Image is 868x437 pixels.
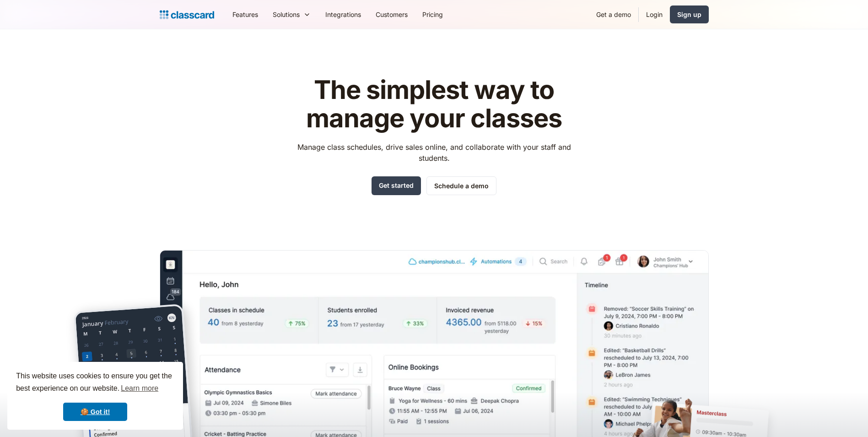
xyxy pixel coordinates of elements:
a: Login [639,4,670,25]
a: Features [225,4,265,25]
a: Get a demo [589,4,638,25]
a: Get started [372,176,421,195]
a: Customers [368,4,415,25]
a: learn more about cookies [119,382,160,395]
h1: The simplest way to manage your classes [289,76,579,132]
div: Solutions [273,10,300,19]
span: This website uses cookies to ensure you get the best experience on our website. [16,371,174,395]
div: cookieconsent [7,362,183,430]
a: dismiss cookie message [63,403,127,421]
div: Sign up [677,10,701,19]
a: Integrations [318,4,368,25]
a: Pricing [415,4,450,25]
a: home [160,8,214,21]
p: Manage class schedules, drive sales online, and collaborate with your staff and students. [289,142,579,164]
div: Solutions [265,4,318,25]
a: Sign up [670,5,709,23]
a: Schedule a demo [426,176,496,195]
